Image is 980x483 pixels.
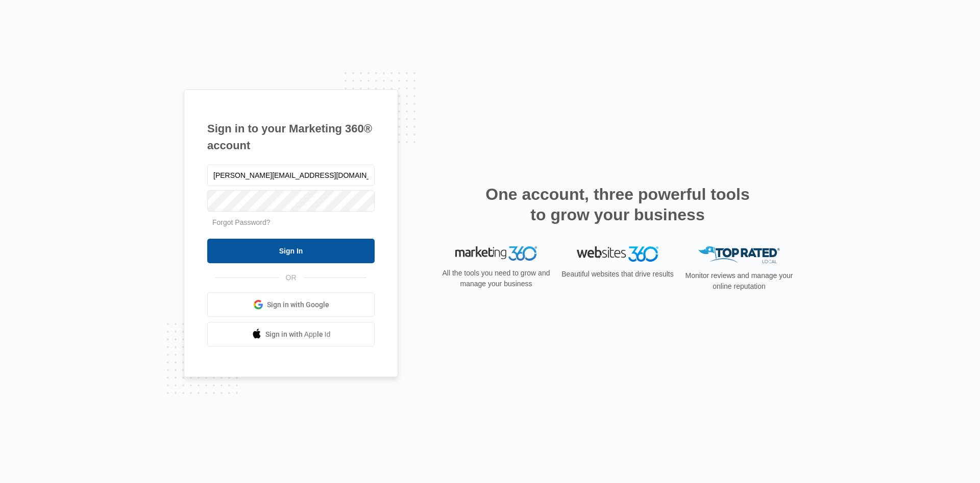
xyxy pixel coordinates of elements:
img: Marketing 360 [455,246,537,261]
h2: One account, three powerful tools to grow your business [482,184,753,225]
span: OR [279,272,304,283]
img: Websites 360 [577,246,658,261]
span: Sign in with Apple Id [265,329,331,340]
a: Sign in with Google [207,292,375,317]
span: Sign in with Google [267,300,329,310]
h1: Sign in to your Marketing 360® account [207,120,375,154]
p: All the tools you need to grow and manage your business [439,268,553,289]
input: Email [207,165,375,186]
img: Top Rated Local [698,246,780,263]
a: Sign in with Apple Id [207,322,375,347]
a: Forgot Password? [212,218,271,226]
p: Monitor reviews and manage your online reputation [682,270,796,292]
input: Sign In [207,239,375,263]
p: Beautiful websites that drive results [560,269,675,280]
